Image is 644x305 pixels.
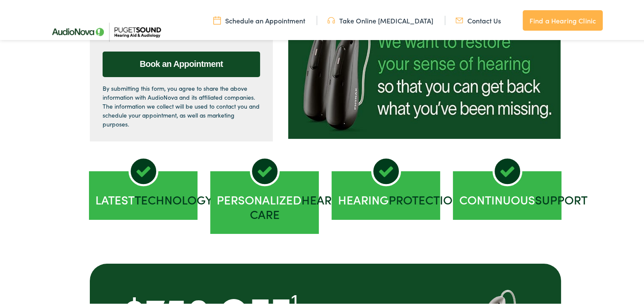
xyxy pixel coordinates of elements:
p: By submitting this form, you agree to share the above information with AudioNova and its affiliat... [103,82,260,127]
img: utility icon [213,14,221,23]
h2: Continuous [459,191,555,205]
span: Protection [389,189,461,206]
input: Book an Appointment [103,50,260,75]
span: Hearing Care [250,189,352,221]
a: Schedule an Appointment [213,14,305,23]
a: Take Online [MEDICAL_DATA] [327,14,433,23]
span: Support [535,189,587,206]
h2: Latest [95,191,191,205]
img: utility icon [327,14,335,23]
a: Find a Hearing Clinic [523,9,603,29]
span: Technology [135,189,213,206]
h2: Personalized [217,191,312,219]
a: Contact Us [455,14,501,23]
img: utility icon [455,14,463,23]
h2: Hearing [338,191,434,205]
